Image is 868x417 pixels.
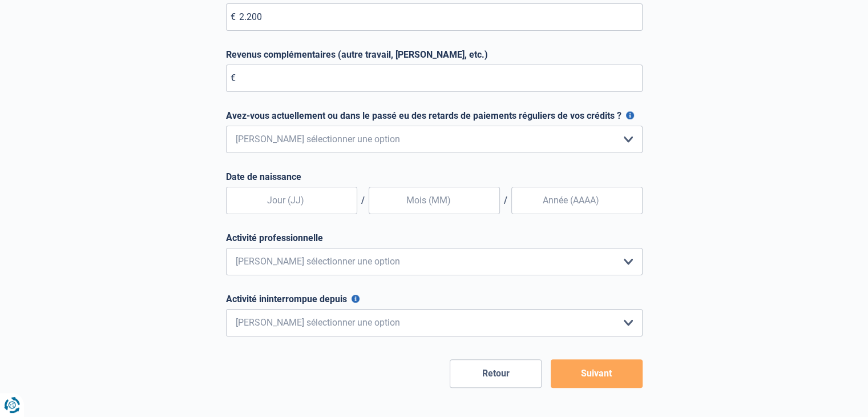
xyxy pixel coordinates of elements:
[369,187,500,214] input: Mois (MM)
[231,73,236,83] span: €
[551,359,643,388] button: Suivant
[352,295,360,303] button: Activité ininterrompue depuis
[626,111,634,119] button: Avez-vous actuellement ou dans le passé eu des retards de paiements réguliers de vos crédits ?
[226,110,643,121] label: Avez-vous actuellement ou dans le passé eu des retards de paiements réguliers de vos crédits ?
[500,195,511,206] span: /
[226,294,643,304] label: Activité ininterrompue depuis
[450,359,542,388] button: Retour
[226,49,643,60] label: Revenus complémentaires (autre travail, [PERSON_NAME], etc.)
[231,11,236,22] span: €
[226,171,643,182] label: Date de naissance
[226,187,357,214] input: Jour (JJ)
[511,187,643,214] input: Année (AAAA)
[357,195,369,206] span: /
[226,232,643,243] label: Activité professionnelle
